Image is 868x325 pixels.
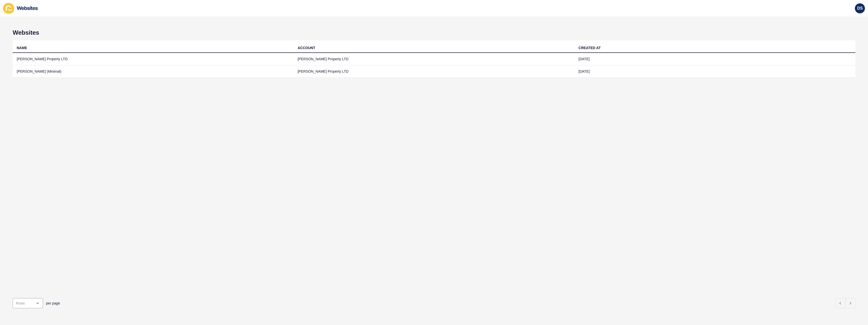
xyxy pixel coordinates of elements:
div: NAME [17,45,27,50]
div: CREATED AT [578,45,601,50]
span: DS [857,6,863,11]
h1: Websites [13,29,855,36]
td: [PERSON_NAME] (Minimal) [13,65,294,78]
td: [PERSON_NAME] Property LTD [294,53,575,65]
span: per page [46,301,60,306]
td: [DATE] [574,65,855,78]
td: [PERSON_NAME] Property LTD [13,53,294,65]
div: open menu [13,298,43,308]
div: ACCOUNT [298,45,315,50]
td: [PERSON_NAME] Property LTD [294,65,575,78]
td: [DATE] [574,53,855,65]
